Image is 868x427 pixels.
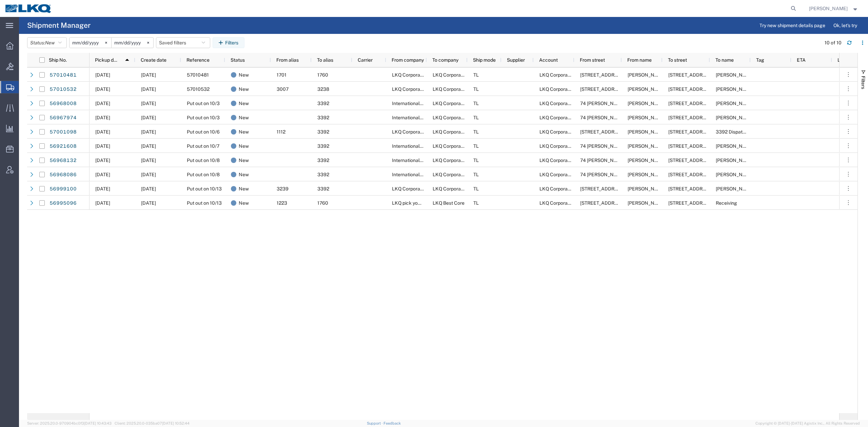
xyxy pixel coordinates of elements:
img: logo [5,3,52,14]
span: 1112 [277,129,285,135]
a: 57001098 [49,127,77,138]
span: Reference [186,57,210,63]
span: TL [473,200,479,206]
span: 3392 [317,158,329,163]
a: 57010481 [49,70,77,81]
span: New [239,96,249,110]
span: Put out on 10/6 [187,129,220,135]
span: LKQ Corporation [433,143,469,149]
span: TL [473,158,479,163]
a: 56995096 [49,198,77,209]
span: Carrier [358,57,373,63]
span: 74 Randall PLace [580,158,626,163]
span: TL [473,115,479,120]
span: Account [539,57,558,63]
span: 2401 Highway 42 N [580,129,625,135]
span: Put out on 10/7 [187,143,219,149]
span: New [45,40,55,45]
span: LKQ Corporation [539,86,576,92]
span: 10/06/2025 [95,72,110,78]
span: New [239,153,249,167]
span: From alias [276,57,299,63]
span: 10/01/2025 [141,200,156,206]
span: From name [627,57,652,63]
span: LKQ Corporation [392,129,428,135]
span: Ryan [716,158,754,163]
span: TL [473,86,479,92]
span: Tim Jennings [628,200,666,206]
span: 10/22/2025 [95,158,110,163]
span: LKQ Corporation [539,129,576,135]
span: LKQ Corporation [433,101,469,106]
span: 9862 Currie Davis Dr [580,86,664,92]
span: 1750 Riverfork Dr [668,143,713,149]
span: 09/29/2025 [141,172,156,177]
span: 1750 Riverfork Dr [668,186,713,191]
span: 3392 [317,143,329,149]
span: LKQ Best Core [433,200,465,206]
span: TL [473,101,479,106]
span: 1750 Riverfork Dr [668,129,713,135]
span: 10/22/2025 [95,172,110,177]
span: 415 North Interstate 45 Service Road [580,186,625,191]
span: Copyright © [DATE]-[DATE] Agistix Inc., All Rights Reserved [755,421,860,426]
span: Ryan [716,101,754,106]
span: 1760 [317,200,328,206]
span: 1870 Riverfork Drive W [668,86,713,92]
span: 10/01/2025 [141,186,156,191]
h4: Shipment Manager [27,17,91,34]
button: [PERSON_NAME] [809,4,859,13]
span: LKQ Corporation [539,101,576,106]
span: LKQ Corporation [433,186,469,191]
span: 3392 [317,101,329,106]
span: International Auto Core [392,158,443,163]
span: 3239 [277,186,289,191]
span: 3392 [317,186,329,191]
a: Feedback [383,421,401,425]
a: 56968132 [49,155,77,166]
span: LKQ Corporation [539,186,576,191]
span: LKQ Corporation [433,72,469,78]
span: TL [473,129,479,135]
input: Not set [112,38,153,48]
span: Mike Scott [628,72,666,78]
span: LKQ Corporation [539,158,576,163]
a: 56968008 [49,98,77,109]
span: Ryan [716,115,754,120]
span: Client: 2025.20.0-035ba07 [115,421,190,425]
span: 1750 Riverfork Dr [668,115,713,120]
span: TL [473,72,479,78]
span: Armando [628,172,666,177]
span: New [239,110,249,125]
span: International Auto Core [392,101,443,106]
span: To name [715,57,734,63]
span: ETA [797,57,806,63]
span: International Auto Core [392,115,443,120]
a: 56921608 [49,141,77,152]
span: 74 Randall PLace [580,172,626,177]
span: 10/17/2025 [95,115,110,120]
span: 1750 Riverfork Dr [668,101,713,106]
span: DEE SNEAD [716,86,754,92]
span: 74 Randall PLace [580,143,626,149]
span: Armando [628,158,666,163]
span: Put out on 10/13 [187,186,222,191]
span: 10/01/2025 [141,129,156,135]
a: 56967974 [49,113,77,123]
div: 10 of 10 [825,39,842,46]
span: 10/27/2025 [95,186,110,191]
input: Not set [70,38,111,48]
span: 3238 [317,86,329,92]
span: 3392 [317,172,329,177]
span: Server: 2025.20.0-970904bc0f3 [27,421,112,425]
span: 10/02/2025 [141,86,156,92]
span: 1760 [317,72,328,78]
span: 3007 [277,86,289,92]
span: 1710 W Mount Houston Rd [668,72,713,78]
span: To company [432,57,458,63]
span: 57010532 [187,86,210,92]
span: LKQ Corporation [539,200,576,206]
span: Armando [628,143,666,149]
span: LKQ Corporation [433,158,469,163]
span: Filters [861,76,866,89]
